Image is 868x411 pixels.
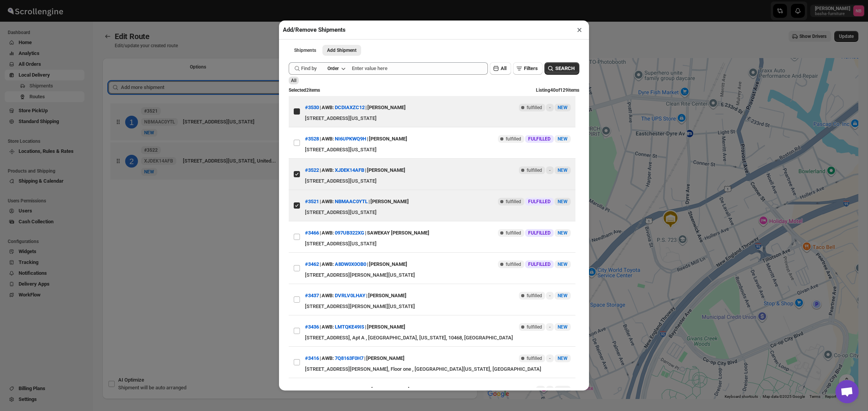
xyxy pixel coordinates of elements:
button: NI6UPKWQ9H [335,136,366,142]
span: fulfilled [506,136,521,142]
div: | | [305,320,405,334]
span: - [549,167,551,173]
div: Selected Shipments [102,75,477,343]
span: AWB: [322,354,334,362]
button: #3462 [305,261,319,267]
span: AWB: [322,198,334,205]
span: fulfilled [506,230,521,236]
span: fulfilled [527,167,542,173]
span: - [549,355,551,361]
button: #3530 [305,104,319,110]
div: [PERSON_NAME] [367,163,405,177]
div: [STREET_ADDRESS][US_STATE] [305,115,571,122]
div: [PERSON_NAME] [367,101,406,115]
span: NEW [558,199,568,204]
span: AWB: [322,386,334,394]
span: -- [539,387,542,393]
span: AWB: [322,292,334,300]
span: All [501,65,506,71]
span: FULFILLED [528,199,551,205]
div: | | [305,383,410,397]
button: × [574,24,585,35]
span: - [549,293,551,299]
span: Find by [301,65,317,72]
span: SEARCH [555,65,575,72]
button: XJDEK14AFB [335,167,364,173]
div: [PERSON_NAME] [366,351,405,365]
span: fulfilled [527,324,542,330]
button: 7Q8163F0H7 [335,355,363,361]
button: #3416 [305,355,319,361]
button: #3466 [305,230,319,236]
button: NBMAAC0YTL [335,199,368,204]
span: NEW [558,293,568,298]
div: [STREET_ADDRESS][US_STATE] [305,146,571,154]
span: AWB: [322,104,334,111]
span: NEW [558,230,568,236]
button: 097UB322XG [335,230,364,236]
span: NEW [558,168,568,173]
div: | | [305,132,407,146]
span: AWB: [322,229,334,237]
div: [STREET_ADDRESS][US_STATE] [305,209,571,216]
span: Shipments [294,47,316,53]
button: #3522 [305,167,319,173]
span: FULFILLED [528,261,551,267]
div: [PERSON_NAME] [369,132,407,146]
div: [PERSON_NAME] [370,195,409,209]
span: AWB: [322,135,334,143]
button: SEARCH [544,62,579,75]
span: NEW [558,387,568,392]
span: fulfilled [506,261,521,267]
h2: Add/Remove Shipments [283,26,346,34]
span: fulfilled [527,104,542,111]
button: #3528 [305,136,319,142]
div: [PERSON_NAME] [368,289,406,303]
button: Filters [513,62,542,75]
div: [STREET_ADDRESS], Apt A , [GEOGRAPHIC_DATA], [US_STATE], 10468, [GEOGRAPHIC_DATA] [305,334,571,342]
div: [PERSON_NAME] [369,257,407,271]
span: fulfilled [527,355,542,361]
span: Listing 40 of 129 items [536,87,579,93]
span: - [549,324,551,330]
div: | | [305,351,405,365]
button: LMTQKE49IS [335,324,364,330]
span: NEW [558,324,568,330]
div: [PERSON_NAME] [367,320,405,334]
span: AWB: [322,166,334,174]
span: All [291,78,296,83]
div: Order [327,65,339,72]
button: DCDIAXZC12 [335,104,365,110]
span: NEW [558,262,568,267]
div: | | [305,195,409,209]
span: Add Shipment [327,47,356,53]
div: Open chat [835,380,859,403]
div: [STREET_ADDRESS][PERSON_NAME][US_STATE] [305,303,571,310]
div: | | [305,101,406,115]
span: AWB: [322,323,334,331]
span: Filters [524,65,538,71]
span: fulfilled [506,199,521,205]
button: #3366 [305,387,319,392]
div: [STREET_ADDRESS][US_STATE] [305,177,571,185]
div: | | [305,163,405,177]
div: | | [305,226,429,240]
button: #3437 [305,293,319,298]
div: [PERSON_NAME] [371,383,410,397]
div: [STREET_ADDRESS][US_STATE] [305,240,571,248]
span: NEW [558,136,568,142]
div: [STREET_ADDRESS][PERSON_NAME][US_STATE] [305,271,571,279]
div: [STREET_ADDRESS][PERSON_NAME], Floor one , [GEOGRAPHIC_DATA][US_STATE], [GEOGRAPHIC_DATA] [305,365,571,373]
input: Enter value here [352,62,488,75]
button: All [490,62,511,75]
span: - [549,387,551,393]
span: - [549,104,551,111]
div: | | [305,257,407,271]
button: Order [323,63,350,74]
span: NEW [558,105,568,110]
span: NEW [558,356,568,361]
span: Selected 2 items [289,87,320,93]
button: A8DW0X0OB0 [335,261,366,267]
button: #3436 [305,324,319,330]
span: FULFILLED [528,230,551,236]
